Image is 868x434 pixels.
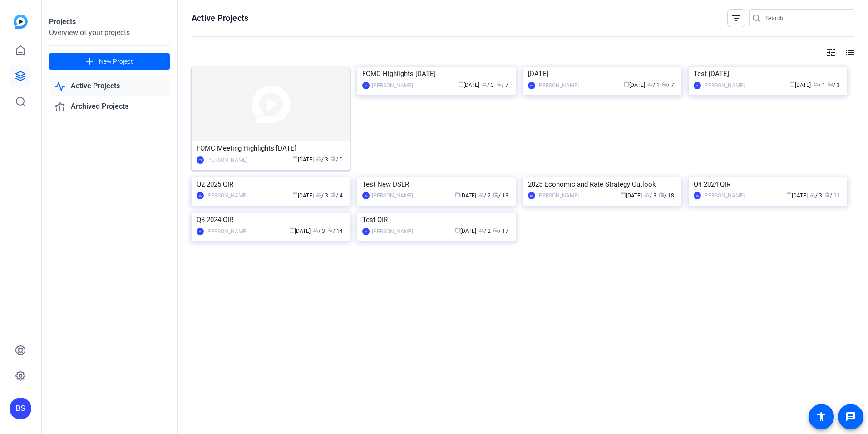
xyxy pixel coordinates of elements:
span: / 3 [313,228,325,234]
span: calendar_today [455,192,460,197]
span: / 3 [644,192,656,199]
span: / 7 [496,82,508,88]
span: / 3 [316,192,328,199]
span: radio [824,192,830,197]
div: Q4 2024 QIR [694,177,842,191]
span: calendar_today [786,192,792,197]
div: Test [DATE] [694,67,842,81]
span: calendar_today [289,227,295,233]
span: / 17 [493,228,508,234]
span: [DATE] [458,82,479,88]
div: [PERSON_NAME] [538,191,579,200]
div: BS [362,82,370,89]
span: [DATE] [786,192,808,199]
div: [PERSON_NAME] [703,191,745,200]
span: group [813,81,819,87]
div: [PERSON_NAME] [538,81,579,90]
div: BS [528,82,535,89]
span: / 18 [659,192,674,199]
span: [DATE] [289,228,311,234]
span: calendar_today [292,156,298,161]
mat-icon: list [843,47,854,58]
span: [DATE] [621,192,642,199]
span: / 2 [478,228,491,234]
mat-icon: filter_list [731,13,742,24]
span: / 1 [647,82,660,88]
span: radio [330,156,336,161]
span: group [647,81,653,87]
span: / 3 [828,82,840,88]
h1: Active Projects [192,13,248,24]
div: BS [197,192,204,199]
div: Overview of your projects [49,27,170,38]
div: Q2 2025 QIR [197,177,345,191]
span: calendar_today [292,192,298,197]
span: radio [330,192,336,197]
span: / 4 [330,192,343,199]
div: BS [362,192,370,199]
span: group [810,192,815,197]
div: BS [362,228,370,235]
span: [DATE] [455,192,476,199]
span: New Project [99,57,133,66]
div: [PERSON_NAME] [206,191,247,200]
span: radio [493,227,498,233]
span: [DATE] [292,192,314,199]
span: radio [659,192,664,197]
div: BS [197,156,204,164]
span: / 1 [813,82,825,88]
span: radio [493,192,498,197]
span: group [316,192,321,197]
span: [DATE] [789,82,811,88]
input: Search [765,13,847,24]
div: BS [694,192,701,199]
div: Q3 2024 QIR [197,213,345,227]
span: / 0 [330,156,343,163]
span: / 7 [662,82,674,88]
span: calendar_today [455,227,460,233]
span: radio [828,81,833,87]
div: BS [528,192,535,199]
div: FOMC Highlights [DATE] [362,67,511,81]
a: Archived Projects [49,97,170,116]
div: [PERSON_NAME] [372,227,413,236]
span: / 3 [482,82,494,88]
span: calendar_today [624,81,629,87]
span: / 13 [493,192,508,199]
div: [PERSON_NAME] [206,156,247,165]
a: Active Projects [49,77,170,96]
span: calendar_today [458,81,464,87]
mat-icon: accessibility [816,411,827,422]
div: Projects [49,16,170,27]
span: [DATE] [624,82,645,88]
span: / 3 [810,192,822,199]
span: / 14 [327,228,343,234]
span: group [478,192,484,197]
span: / 2 [478,192,491,199]
div: 2025 Economic and Rate Strategy Outlook [528,177,676,191]
span: / 3 [316,156,328,163]
span: group [644,192,650,197]
div: FOMC Meeting Highlights [DATE] [197,141,345,155]
div: BS [197,228,204,235]
mat-icon: add [84,56,95,67]
div: Test QIR [362,213,511,227]
span: radio [662,81,667,87]
span: group [482,81,487,87]
div: [PERSON_NAME] [372,191,413,200]
span: group [478,227,484,233]
span: [DATE] [455,228,476,234]
mat-icon: tune [826,47,837,58]
div: Test New DSLR [362,177,511,191]
img: blue-gradient.svg [14,15,28,29]
span: group [316,156,321,161]
span: group [313,227,318,233]
div: BS [694,82,701,89]
mat-icon: message [845,411,856,422]
span: radio [327,227,333,233]
span: / 11 [824,192,840,199]
div: [PERSON_NAME] [206,227,247,236]
span: calendar_today [621,192,626,197]
span: radio [496,81,502,87]
div: BS [10,398,31,419]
